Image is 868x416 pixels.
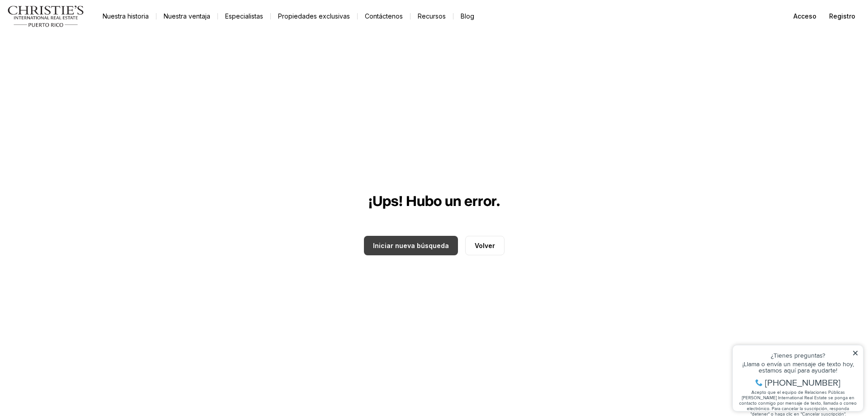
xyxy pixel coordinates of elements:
a: Nuestra historia [95,10,156,23]
font: ¡Ups! Hubo un error. [368,195,500,209]
button: Acceso [788,7,822,25]
font: [PHONE_NUMBER] [37,44,113,57]
a: Recursos [410,10,453,23]
font: Nuestra ventaja [164,12,210,20]
a: Blog [453,10,481,23]
img: logo [7,5,85,27]
button: Contáctenos [358,10,410,23]
font: Acceso [793,12,816,20]
font: Blog [461,12,474,20]
a: Propiedades exclusivas [271,10,357,23]
font: Propiedades exclusivas [278,12,350,20]
button: Iniciar nueva búsqueda [364,236,458,255]
font: Recursos [418,12,446,20]
font: Registro [829,12,855,20]
font: ¿Tienes preguntas? [43,19,97,28]
font: Volver [475,242,495,249]
a: Especialistas [218,10,270,23]
font: Iniciar nueva búsqueda [373,242,449,249]
font: Nuestra historia [103,12,149,20]
font: Acepto que el equipo de Relaciones Públicas [PERSON_NAME] International Real Estate se ponga en c... [11,57,129,85]
button: Volver [465,236,505,255]
font: Contáctenos [365,12,403,20]
a: Nuestra ventaja [156,10,217,23]
font: Especialistas [225,12,263,20]
button: Registro [824,7,861,25]
font: ¡Llama o envía un mensaje de texto hoy, estamos aquí para ayudarte! [14,28,126,43]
